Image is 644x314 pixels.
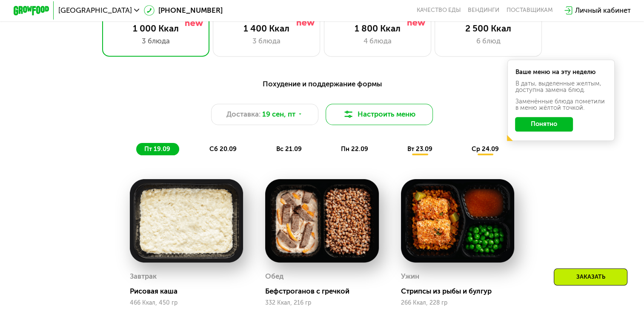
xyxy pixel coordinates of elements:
[468,7,499,14] a: Вендинги
[507,7,553,14] div: поставщикам
[144,5,223,16] a: [PHONE_NUMBER]
[265,270,283,283] div: Обед
[515,69,606,75] div: Ваше меню на эту неделю
[333,36,422,46] div: 4 блюда
[222,23,311,34] div: 1 400 Ккал
[333,23,422,34] div: 1 800 Ккал
[416,7,461,14] a: Качество еды
[401,287,521,296] div: Стрипсы из рыбы и булгур
[57,78,587,89] div: Похудение и поддержание формы
[262,109,295,120] span: 19 сен, пт
[222,36,311,46] div: 3 блюда
[130,270,157,283] div: Завтрак
[444,23,532,34] div: 2 500 Ккал
[144,145,170,153] span: пт 19.09
[515,80,606,93] div: В даты, выделенные желтым, доступна замена блюд.
[472,145,499,153] span: ср 24.09
[407,145,432,153] span: вт 23.09
[112,36,200,46] div: 3 блюда
[575,5,630,16] div: Личный кабинет
[401,300,514,306] div: 266 Ккал, 228 гр
[444,36,532,46] div: 6 блюд
[130,300,243,306] div: 466 Ккал, 450 гр
[58,7,132,14] span: [GEOGRAPHIC_DATA]
[554,268,627,285] div: Заказать
[265,300,378,306] div: 332 Ккал, 216 гр
[326,104,433,125] button: Настроить меню
[130,287,250,296] div: Рисовая каша
[515,98,606,111] div: Заменённые блюда пометили в меню жёлтой точкой.
[515,117,573,131] button: Понятно
[226,109,260,120] span: Доставка:
[341,145,368,153] span: пн 22.09
[276,145,301,153] span: вс 21.09
[209,145,237,153] span: сб 20.09
[265,287,386,296] div: Бефстроганов с гречкой
[112,23,200,34] div: 1 000 Ккал
[401,270,419,283] div: Ужин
